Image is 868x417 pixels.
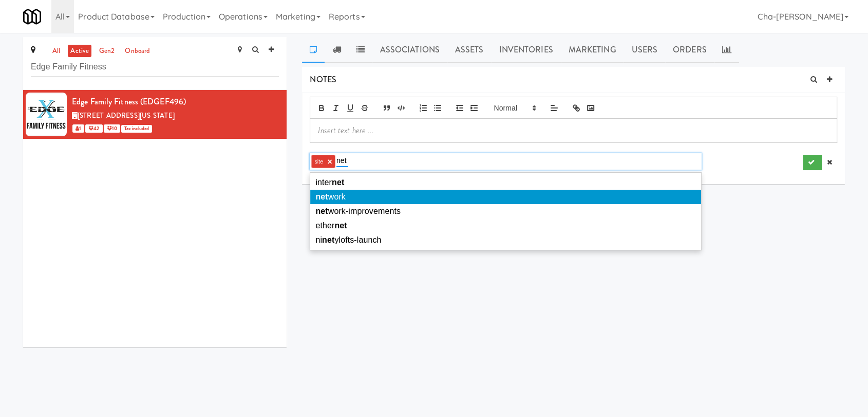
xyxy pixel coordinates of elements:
[72,124,84,133] span: 1
[322,235,334,244] em: net
[624,37,665,63] a: Users
[310,190,701,204] li: network
[50,45,63,58] a: all
[315,207,401,215] span: work-improvements
[315,178,344,187] span: inter
[310,175,701,190] li: internet
[315,192,328,201] em: net
[334,221,347,230] em: net
[327,157,332,166] a: ×
[310,204,701,219] li: network-improvements
[491,37,560,63] a: Inventories
[665,37,714,63] a: Orders
[315,221,347,230] span: ether
[104,124,120,133] span: 10
[23,90,287,139] li: Edge Family Fitness (EDGEF496)[STREET_ADDRESS][US_STATE] 1 42 10Tax included
[315,235,381,244] span: ni ylofts-launch
[314,158,323,165] span: site
[311,155,335,168] li: site ×
[68,45,91,58] a: active
[23,8,41,26] img: Micromart
[310,219,701,233] li: ethernet
[72,94,279,110] div: Edge Family Fitness (EDGEF496)
[97,45,117,58] a: gen2
[78,111,175,120] span: [STREET_ADDRESS][US_STATE]
[310,233,701,247] li: ninetylofts-launch
[315,207,328,215] em: net
[310,74,336,85] span: NOTES
[372,37,447,63] a: Associations
[447,37,492,63] a: Assets
[561,37,624,63] a: Marketing
[332,178,344,187] em: net
[336,154,348,167] input: Add Tag
[122,45,153,58] a: onboard
[310,153,701,170] div: site ×
[315,192,346,201] span: work
[31,58,279,77] input: Search site
[121,125,152,133] span: Tax included
[85,124,102,133] span: 42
